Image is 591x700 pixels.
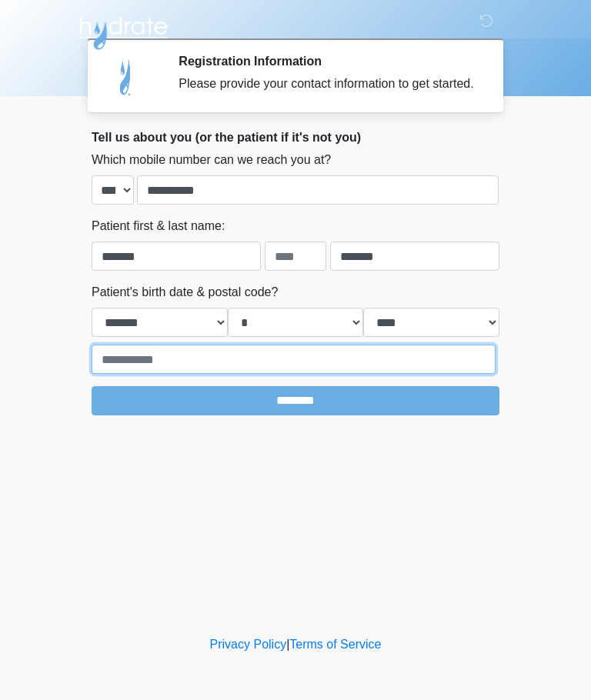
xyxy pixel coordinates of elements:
label: Patient's birth date & postal code? [92,283,278,302]
div: Please provide your contact information to get started. [179,75,476,93]
label: Which mobile number can we reach you at? [92,151,331,169]
img: Agent Avatar [103,54,149,100]
img: Hydrate IV Bar - Arcadia Logo [76,12,170,51]
a: | [286,638,289,651]
a: Terms of Service [289,638,381,651]
label: Patient first & last name: [92,217,225,235]
a: Privacy Policy [210,638,287,651]
h2: Tell us about you (or the patient if it's not you) [92,130,499,145]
